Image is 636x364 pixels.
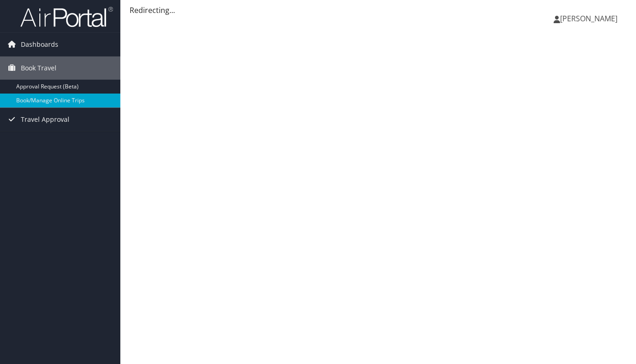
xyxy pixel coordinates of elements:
div: Redirecting... [130,5,627,16]
span: Travel Approval [21,108,69,131]
span: Dashboards [21,33,58,56]
span: [PERSON_NAME] [560,13,617,24]
img: airportal-logo.png [20,6,113,28]
a: [PERSON_NAME] [554,5,627,32]
span: Book Travel [21,56,56,80]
